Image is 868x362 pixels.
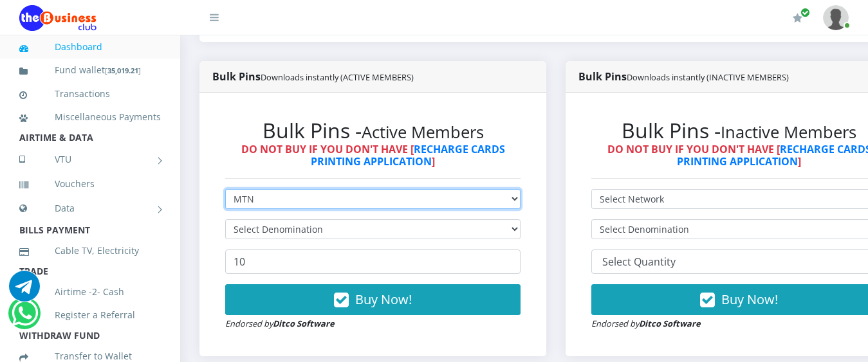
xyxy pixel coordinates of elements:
span: Renew/Upgrade Subscription [800,8,810,17]
img: Logo [19,5,97,31]
strong: Bulk Pins [578,69,789,84]
small: Inactive Members [721,121,856,143]
a: Data [19,192,161,224]
button: Buy Now! [225,284,521,315]
span: Buy Now! [721,291,778,308]
a: Transactions [19,79,161,109]
a: RECHARGE CARDS PRINTING APPLICATION [311,142,505,168]
span: Buy Now! [355,291,412,308]
a: Dashboard [19,32,161,62]
small: Active Members [362,121,484,143]
small: Endorsed by [591,318,701,329]
a: Miscellaneous Payments [19,102,161,132]
a: Chat for support [9,280,40,302]
a: Chat for support [12,307,38,329]
h2: Bulk Pins - [225,118,521,143]
a: Airtime -2- Cash [19,277,161,307]
a: Vouchers [19,169,161,199]
i: Renew/Upgrade Subscription [793,13,802,23]
strong: Ditco Software [639,318,701,329]
strong: DO NOT BUY IF YOU DON'T HAVE [ ] [241,142,505,168]
input: Enter Quantity [225,249,521,274]
small: Downloads instantly (ACTIVE MEMBERS) [261,71,414,83]
a: VTU [19,143,161,176]
small: [ ] [105,66,141,75]
small: Downloads instantly (INACTIVE MEMBERS) [627,71,789,83]
strong: Ditco Software [273,318,335,329]
a: Fund wallet[35,019.21] [19,55,161,86]
a: Register a Referral [19,300,161,330]
small: Endorsed by [225,318,335,329]
b: 35,019.21 [107,66,138,75]
strong: Bulk Pins [212,69,414,84]
img: User [823,5,849,30]
a: Cable TV, Electricity [19,236,161,266]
